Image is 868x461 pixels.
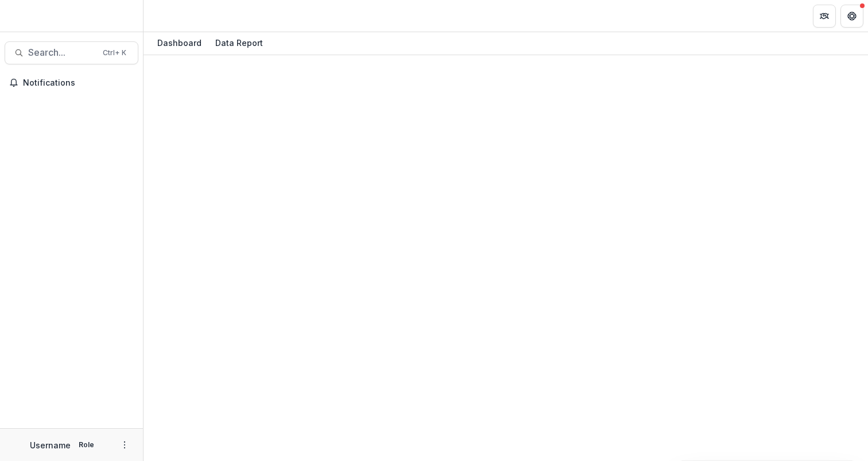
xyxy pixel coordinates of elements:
button: Get Help [840,5,863,28]
div: Dashboard [153,34,206,51]
p: Username [30,439,71,451]
button: Partners [813,5,836,28]
button: More [118,438,131,452]
a: Data Report [211,32,268,55]
button: Search... [5,41,138,64]
div: Data Report [211,34,268,51]
span: Notifications [23,78,134,88]
a: Dashboard [153,32,206,55]
button: Notifications [5,74,138,92]
span: Search... [28,47,96,58]
div: Ctrl + K [100,47,129,59]
p: Role [75,440,98,450]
